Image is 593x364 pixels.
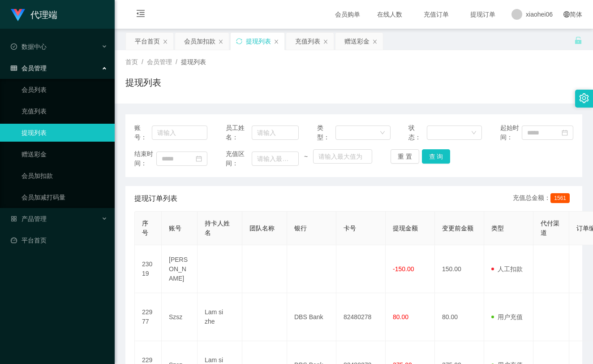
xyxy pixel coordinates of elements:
[393,265,414,273] span: -150.00
[181,58,206,65] span: 提现列表
[11,43,47,50] span: 数据中心
[218,39,223,44] i: 图标: close
[323,39,328,44] i: 图标: close
[11,215,47,222] span: 产品管理
[408,123,427,142] span: 状态：
[344,33,370,50] div: 赠送彩金
[21,124,107,142] a: 提现列表
[252,152,299,166] input: 请输入最小值为
[391,149,419,164] button: 重 置
[313,149,372,164] input: 请输入最大值为
[550,193,570,203] span: 1561
[299,152,313,161] span: ~
[252,126,299,140] input: 请输入
[226,149,252,168] span: 充值区间：
[135,293,162,341] td: 22977
[125,58,138,65] span: 首页
[142,220,148,236] span: 序号
[466,11,500,17] span: 提现订单
[169,225,181,232] span: 账号
[574,36,582,44] i: 图标: unlock
[393,313,408,321] span: 80.00
[491,265,523,273] span: 人工扣款
[500,123,522,142] span: 起始时间：
[11,11,57,18] a: 代理端
[287,293,336,341] td: DBS Bank
[249,225,275,232] span: 团队名称
[562,130,568,136] i: 图标: calendar
[336,293,386,341] td: 82480278
[184,33,215,50] div: 会员加扣款
[226,123,252,142] span: 员工姓名：
[246,33,271,50] div: 提现列表
[21,167,107,185] a: 会员加扣款
[11,65,47,72] span: 会员管理
[422,149,451,164] button: 查 询
[344,225,356,232] span: 卡号
[295,33,320,50] div: 充值列表
[274,39,279,44] i: 图标: close
[134,193,177,204] span: 提现订单列表
[236,38,242,44] i: 图标: sync
[294,225,307,232] span: 银行
[579,93,589,103] i: 图标: setting
[142,58,143,65] span: /
[30,0,57,29] h1: 代理端
[163,39,168,44] i: 图标: close
[393,225,418,232] span: 提现金额
[125,76,161,89] h1: 提现列表
[162,293,198,341] td: Szsz
[563,11,570,17] i: 图标: global
[373,11,407,17] span: 在线人数
[176,58,177,65] span: /
[21,81,107,99] a: 会员列表
[196,156,202,162] i: 图标: calendar
[513,193,573,204] div: 充值总金额：
[11,216,17,222] i: 图标: appstore-o
[541,220,559,236] span: 代付渠道
[21,145,107,163] a: 赠送彩金
[11,9,25,22] img: logo.9652507e.png
[317,123,335,142] span: 类型：
[152,126,207,140] input: 请输入
[419,11,453,17] span: 充值订单
[147,58,172,65] span: 会员管理
[380,130,385,136] i: 图标: down
[471,130,477,136] i: 图标: down
[435,293,484,341] td: 80.00
[162,245,198,293] td: [PERSON_NAME]
[198,293,242,341] td: Lam si zhe
[205,220,230,236] span: 持卡人姓名
[134,123,152,142] span: 账号：
[11,231,107,249] a: 图标: dashboard平台首页
[21,102,107,120] a: 充值列表
[491,225,504,232] span: 类型
[435,245,484,293] td: 150.00
[442,225,473,232] span: 变更前金额
[372,39,378,44] i: 图标: close
[135,245,162,293] td: 23019
[21,188,107,206] a: 会员加减打码量
[491,313,523,321] span: 用户充值
[11,43,17,50] i: 图标: check-circle-o
[135,33,160,50] div: 平台首页
[11,65,17,71] i: 图标: table
[125,0,156,29] i: 图标: menu-fold
[134,149,156,168] span: 结束时间：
